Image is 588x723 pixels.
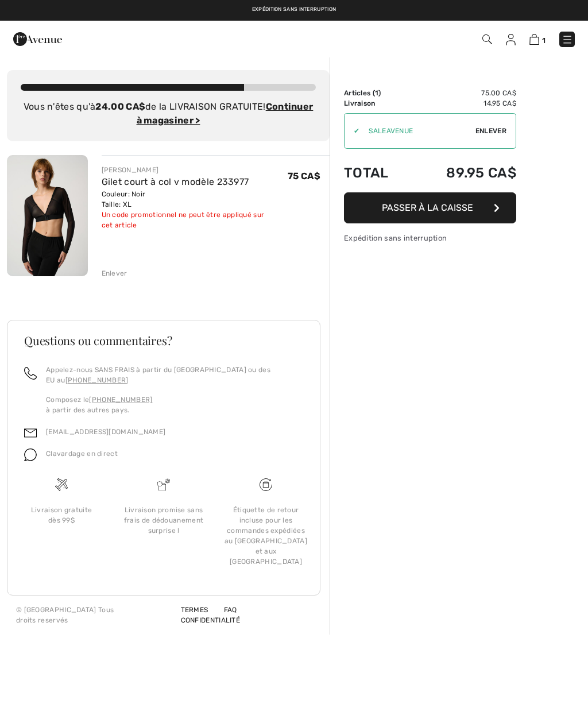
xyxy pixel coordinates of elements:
a: Gilet court à col v modèle 233977 [102,176,249,187]
div: Couleur: Noir Taille: XL [102,189,288,210]
a: Confidentialité [167,616,241,624]
div: © [GEOGRAPHIC_DATA] Tous droits reservés [16,605,167,625]
img: Recherche [482,34,492,44]
td: Articles ( ) [344,88,411,98]
div: Livraison gratuite dès 99$ [20,505,103,525]
img: Livraison gratuite dès 99$ [260,478,272,491]
span: 75 CA$ [288,171,320,181]
div: Livraison promise sans frais de dédouanement surprise ! [122,505,206,536]
img: Menu [562,34,573,45]
span: 1 [375,89,378,97]
a: 1ère Avenue [13,33,62,44]
a: [PHONE_NUMBER] [65,376,129,384]
td: Total [344,153,411,192]
div: Un code promotionnel ne peut être appliqué sur cet article [102,210,288,230]
img: Panier d'achat [529,34,539,45]
a: [EMAIL_ADDRESS][DOMAIN_NAME] [46,428,165,436]
input: Code promo [359,114,475,148]
span: Enlever [475,126,506,136]
span: Clavardage en direct [46,450,118,458]
img: call [24,367,37,380]
div: Expédition sans interruption [344,233,516,243]
a: 1 [529,32,546,46]
a: Termes [167,606,208,614]
img: 1ère Avenue [13,28,62,51]
a: [PHONE_NUMBER] [89,396,152,404]
img: Gilet court à col v modèle 233977 [7,155,88,276]
div: [PERSON_NAME] [102,165,288,175]
td: Livraison [344,98,411,109]
td: 14.95 CA$ [411,98,516,109]
h3: Questions ou commentaires? [24,335,303,346]
img: chat [24,449,37,461]
span: 1 [542,36,546,45]
a: FAQ [210,606,237,614]
div: ✔ [345,126,359,136]
button: Passer à la caisse [344,192,516,223]
div: Vous n'êtes qu'à de la LIVRAISON GRATUITE! [21,100,316,127]
td: 75.00 CA$ [411,88,516,98]
p: Appelez-nous SANS FRAIS à partir du [GEOGRAPHIC_DATA] ou des EU au [46,365,303,385]
img: Livraison promise sans frais de dédouanement surprise&nbsp;! [157,478,170,491]
strong: 24.00 CA$ [95,101,145,112]
img: Mes infos [506,34,516,45]
p: Composez le à partir des autres pays. [46,395,303,415]
div: Étiquette de retour incluse pour les commandes expédiées au [GEOGRAPHIC_DATA] et aux [GEOGRAPHIC_... [224,505,308,567]
img: email [24,427,37,439]
span: Passer à la caisse [382,202,473,213]
div: Enlever [102,268,127,279]
img: Livraison gratuite dès 99$ [55,478,68,491]
td: 89.95 CA$ [411,153,516,192]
